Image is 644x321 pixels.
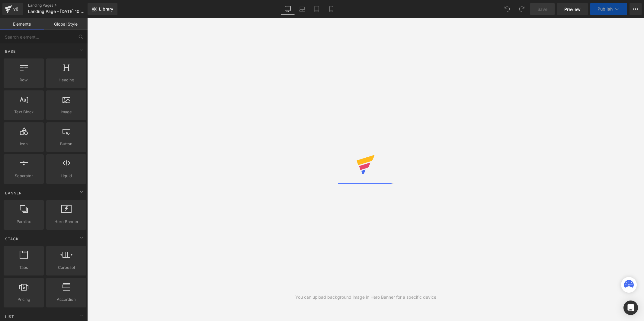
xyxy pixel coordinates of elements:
[501,3,513,15] button: Undo
[28,3,98,8] a: Landing Pages
[324,3,338,15] a: Mobile
[5,141,42,147] span: Icon
[309,3,324,15] a: Tablet
[557,3,588,15] a: Preview
[590,3,627,15] button: Publish
[48,109,85,115] span: Image
[5,190,22,196] span: Banner
[48,173,85,179] span: Liquid
[295,294,436,301] div: You can upload background image in Hero Banner for a specific device
[295,3,309,15] a: Laptop
[5,296,42,303] span: Pricing
[516,3,528,15] button: Redo
[44,18,88,30] a: Global Style
[12,5,20,13] div: v6
[623,301,638,315] div: Open Intercom Messenger
[630,3,642,15] button: More
[48,296,85,303] span: Accordion
[5,109,42,115] span: Text Block
[88,3,117,15] a: New Library
[5,173,42,179] span: Separator
[280,3,295,15] a: Desktop
[48,141,85,147] span: Button
[99,6,113,12] span: Library
[5,219,42,225] span: Parallax
[28,9,86,14] span: Landing Page - [DATE] 10:11:53
[537,6,547,12] span: Save
[48,264,85,271] span: Carousel
[5,314,15,319] span: List
[564,6,581,12] span: Preview
[2,3,23,15] a: v6
[5,264,42,271] span: Tabs
[5,77,42,83] span: Row
[5,49,16,54] span: Base
[5,236,19,242] span: Stack
[598,7,613,11] span: Publish
[48,77,85,83] span: Heading
[48,219,85,225] span: Hero Banner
